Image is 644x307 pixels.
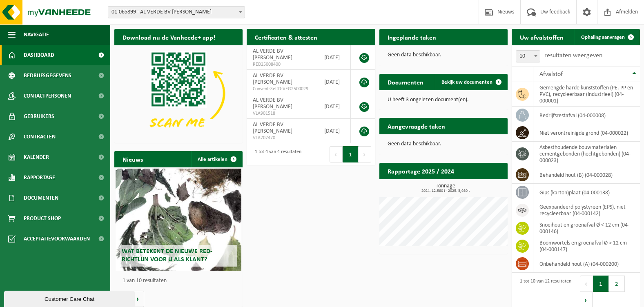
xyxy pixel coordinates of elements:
[533,107,640,124] td: bedrijfsrestafval (04-000008)
[533,142,640,166] td: asbesthoudende bouwmaterialen cementgebonden (hechtgebonden) (04-000023)
[533,82,640,107] td: gemengde harde kunststoffen (PE, PP en PVC), recycleerbaar (industrieel) (04-000001)
[447,179,507,195] a: Bekijk rapportage
[379,163,462,179] h2: Rapportage 2025 / 2024
[533,124,640,142] td: niet verontreinigde grond (04-000022)
[544,52,602,59] label: resultaten weergeven
[253,73,292,85] span: AL VERDE BV [PERSON_NAME]
[318,94,351,119] td: [DATE]
[516,51,540,62] span: 10
[253,110,312,117] span: VLA901518
[24,208,61,229] span: Product Shop
[251,145,301,163] div: 1 tot 4 van 4 resultaten
[24,24,49,45] span: Navigatie
[343,146,359,162] button: 1
[388,97,499,103] p: U heeft 3 ongelezen document(en).
[593,276,609,292] button: 1
[24,167,55,188] span: Rapportage
[123,278,238,284] p: 1 van 10 resultaten
[108,7,245,18] span: 01-065899 - AL VERDE BV BAERT ERIC - LENDELEDE
[383,189,508,193] span: 2024: 12,580 t - 2025: 3,980 t
[122,248,212,263] span: Wat betekent de nieuwe RED-richtlijn voor u als klant?
[24,106,54,127] span: Gebruikers
[318,70,351,94] td: [DATE]
[435,74,507,90] a: Bekijk uw documenten
[24,229,90,249] span: Acceptatievoorwaarden
[24,65,71,86] span: Bedrijfsgegevens
[247,29,325,45] h2: Certificaten & attesten
[114,45,243,142] img: Download de VHEPlus App
[24,127,56,147] span: Contracten
[533,166,640,184] td: behandeld hout (B) (04-000028)
[516,50,540,62] span: 10
[253,61,312,68] span: RED25008400
[539,71,563,78] span: Afvalstof
[191,151,242,167] a: Alle artikelen
[318,119,351,143] td: [DATE]
[253,48,292,61] span: AL VERDE BV [PERSON_NAME]
[512,29,572,45] h2: Uw afvalstoffen
[114,151,151,167] h2: Nieuws
[388,141,499,147] p: Geen data beschikbaar.
[253,122,292,134] span: AL VERDE BV [PERSON_NAME]
[4,289,136,307] iframe: chat widget
[24,45,54,65] span: Dashboard
[533,237,640,255] td: boomwortels en groenafval Ø > 12 cm (04-000147)
[383,183,508,193] h3: Tonnage
[253,135,312,141] span: VLA707470
[533,219,640,237] td: snoeihout en groenafval Ø < 12 cm (04-000146)
[108,6,245,18] span: 01-065899 - AL VERDE BV BAERT ERIC - LENDELEDE
[575,29,639,45] a: Ophaling aanvragen
[24,86,71,106] span: Contactpersonen
[388,52,499,58] p: Geen data beschikbaar.
[24,188,58,208] span: Documenten
[359,146,371,162] button: Next
[533,184,640,201] td: gips (karton)plaat (04-000138)
[253,97,292,110] span: AL VERDE BV [PERSON_NAME]
[580,276,593,292] button: Previous
[114,29,223,45] h2: Download nu de Vanheede+ app!
[379,29,444,45] h2: Ingeplande taken
[379,74,432,90] h2: Documenten
[253,86,312,92] span: Consent-SelfD-VEG2500029
[131,291,144,307] button: Volgende
[330,146,343,162] button: Previous
[441,80,492,85] span: Bekijk uw documenten
[318,45,351,70] td: [DATE]
[379,118,453,134] h2: Aangevraagde taken
[116,169,241,271] a: Wat betekent de nieuwe RED-richtlijn voor u als klant?
[533,201,640,219] td: geëxpandeerd polystyreen (EPS), niet recycleerbaar (04-000142)
[533,255,640,273] td: onbehandeld hout (A) (04-000200)
[581,35,625,40] span: Ophaling aanvragen
[609,276,625,292] button: 2
[24,147,49,167] span: Kalender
